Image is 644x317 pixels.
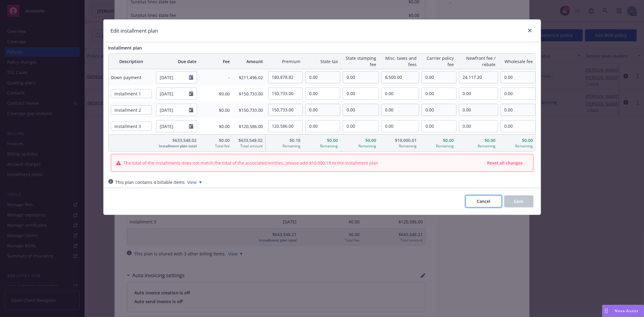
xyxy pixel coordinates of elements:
[156,143,197,149] span: Installment plan total
[108,45,142,51] span: Installment plan
[343,104,379,116] input: 0.00
[381,143,417,149] span: Remaining
[202,58,230,65] span: Fee
[202,123,230,130] span: $0.00
[189,91,193,96] svg: Calendar
[189,75,193,80] svg: Calendar
[156,72,189,83] input: MM/DD/YYYY
[343,120,379,132] input: 0.00
[111,58,152,65] span: Description
[235,74,263,81] span: $211,496.02
[116,179,185,185] div: This plan contains 4 billable items
[306,120,340,132] input: 0.00
[268,120,303,132] input: 0.00
[305,137,338,143] span: $0.00
[382,72,419,83] input: 0.00
[202,107,230,113] span: $0.00
[111,74,152,81] span: Down payment
[202,143,230,149] span: Total fee
[202,91,230,97] span: $0.00
[421,55,454,68] span: Carrier policy fee
[268,88,303,99] input: 0.00
[268,104,303,116] input: 0.00
[268,137,301,143] span: $0.18
[268,58,301,65] span: Premium
[381,137,417,143] span: $10,000.01
[343,137,376,143] span: $0.00
[615,308,639,313] span: Nova Assist
[235,107,263,113] span: $150,733.00
[156,88,189,99] input: MM/DD/YYYY
[235,143,263,149] span: Total amount
[156,137,197,143] span: $633,548.02
[305,143,338,149] span: Remaining
[156,58,197,65] span: Due date
[306,104,340,116] input: 0.00
[382,104,419,116] input: 0.00
[382,88,419,99] input: 0.00
[603,305,610,317] div: Drag to move
[268,143,301,149] span: Remaining
[421,143,454,149] span: Remaining
[235,58,263,65] span: Amount
[235,91,263,97] span: $150,733.00
[343,143,376,149] span: Remaining
[306,72,340,83] input: 0.00
[343,55,376,68] span: State stamping fee
[382,120,419,132] input: 0.00
[422,104,456,116] input: 0.00
[422,72,456,83] input: 0.00
[189,124,193,129] svg: Calendar
[421,137,454,143] span: $0.00
[343,88,379,99] input: 0.00
[306,88,340,99] input: 0.00
[189,107,193,112] svg: Calendar
[202,137,230,143] span: $0.00
[123,160,378,166] span: The total of the installments does not match the total of the associated entities, please add $10...
[235,123,263,130] span: $120,586.00
[111,27,158,35] h1: Edit installment plan
[156,104,189,116] input: MM/DD/YYYY
[202,74,230,81] span: -
[235,137,263,143] span: $633,548.02
[343,72,379,83] input: 0.00
[602,305,644,317] button: Nova Assist
[156,120,189,132] input: MM/DD/YYYY
[381,55,417,68] span: Misc. taxes and fees
[422,120,456,132] input: 0.00
[268,72,303,83] input: 0.00
[187,179,202,185] div: View
[305,58,338,65] span: State tax
[422,88,456,99] input: 0.00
